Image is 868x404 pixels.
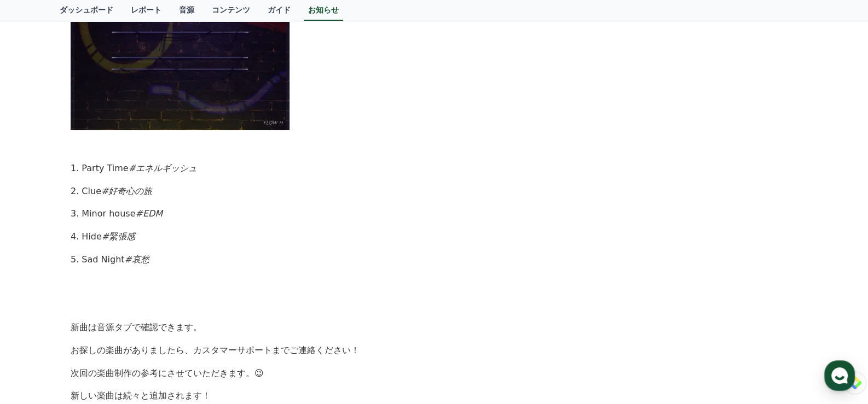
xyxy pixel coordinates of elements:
[71,161,797,175] p: 1. Party Time
[71,366,797,380] p: 次回の楽曲制作の参考にさせていただきます。😉
[72,313,141,341] a: Messages
[91,330,123,339] span: Messages
[71,389,797,403] p: 新しい楽曲は続々と追加されます！
[71,230,797,244] p: 4. Hide
[141,313,210,341] a: Settings
[101,186,152,196] em: #好奇心の旅
[28,330,47,338] span: Home
[71,207,797,221] p: 3. Minor house
[71,320,797,335] p: 新曲は音源タブで確認できます。
[71,253,797,267] p: 5. Sad Night
[71,343,797,358] p: お探しの楽曲がありましたら、カスタマーサポートまでご連絡ください！
[3,313,72,341] a: Home
[71,184,797,198] p: 2. Clue
[135,208,163,219] em: #EDM
[125,254,149,265] em: #哀愁
[162,330,189,338] span: Settings
[129,163,197,173] em: #エネルギッシュ
[102,231,135,242] em: #緊張感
